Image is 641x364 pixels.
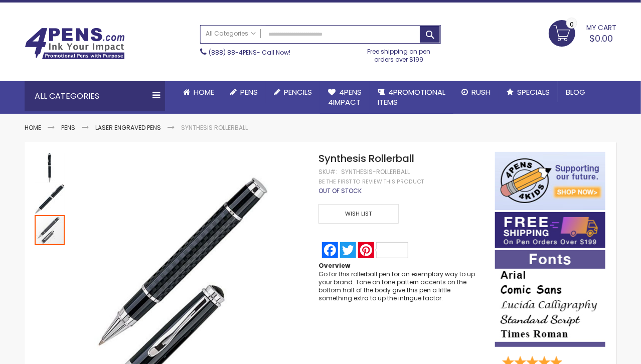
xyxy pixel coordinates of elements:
[320,81,370,114] a: 4Pens4impact
[549,20,616,45] a: $0.00 0
[222,81,266,103] a: Pens
[453,81,499,103] a: Rush
[495,152,605,210] img: 4pens 4 kids
[318,270,485,303] div: Go for this rollerball pen for an exemplary way to up your brand. Tone on tone pattern accents on...
[35,153,65,183] img: Synthesis Rollerball
[209,48,290,57] span: - Call Now!
[206,30,256,38] span: All Categories
[495,212,605,248] img: Free shipping on orders over $199
[194,87,214,97] span: Home
[570,20,574,29] span: 0
[25,123,41,132] a: Home
[25,28,125,60] img: 4Pens Custom Pens and Promotional Products
[318,187,362,195] div: Availability
[471,87,491,97] span: Rush
[240,87,258,97] span: Pens
[378,87,445,107] span: 4PROMOTIONAL ITEMS
[499,81,558,103] a: Specials
[339,242,357,258] a: Twitter
[318,167,337,176] strong: SKU
[318,178,424,186] a: Be the first to review this product
[201,26,261,42] a: All Categories
[558,81,593,103] a: Blog
[318,261,350,270] strong: Overview
[318,204,399,224] span: Wish List
[35,184,65,214] img: Synthesis Rollerball
[370,81,453,114] a: 4PROMOTIONALITEMS
[318,151,414,165] span: Synthesis Rollerball
[566,87,585,97] span: Blog
[590,32,613,45] span: $0.00
[318,204,402,224] a: Wish List
[341,168,410,176] div: Synthesis-Rollerball
[284,87,312,97] span: Pencils
[318,187,362,195] span: Out of stock
[35,152,66,183] div: Synthesis Rollerball
[357,44,441,64] div: Free shipping on pen orders over $199
[517,87,550,97] span: Specials
[209,48,257,57] a: (888) 88-4PENS
[495,250,605,347] img: font-personalization-examples
[95,123,161,132] a: Laser Engraved Pens
[328,87,362,107] span: 4Pens 4impact
[175,81,222,103] a: Home
[321,242,339,258] a: Facebook
[61,123,75,132] a: Pens
[357,242,409,258] a: Pinterest
[35,214,65,245] div: Synthesis Rollerball
[35,183,66,214] div: Synthesis Rollerball
[25,81,165,111] div: All Categories
[181,124,248,132] li: Synthesis Rollerball
[266,81,320,103] a: Pencils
